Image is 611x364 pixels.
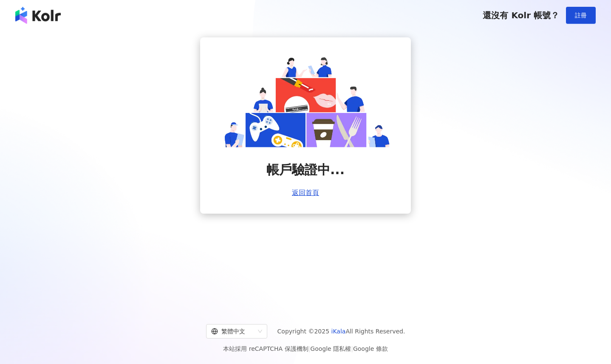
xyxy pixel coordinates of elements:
[353,345,388,352] a: Google 條款
[308,345,311,352] span: |
[566,7,596,24] button: 註冊
[15,7,61,24] img: logo
[211,324,255,338] div: 繁體中文
[277,326,405,336] span: Copyright © 2025 All Rights Reserved.
[292,189,319,197] a: 返回首頁
[221,54,390,147] img: account is verifying
[351,345,353,352] span: |
[266,161,345,179] span: 帳戶驗證中...
[331,328,346,335] a: iKala
[575,12,587,19] span: 註冊
[483,10,559,20] span: 還沒有 Kolr 帳號？
[223,344,388,354] span: 本站採用 reCAPTCHA 保護機制
[310,345,351,352] a: Google 隱私權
